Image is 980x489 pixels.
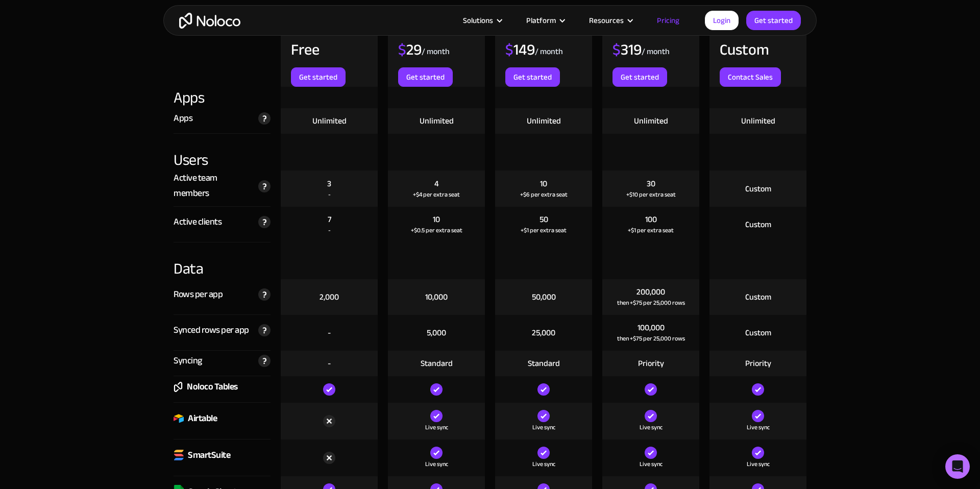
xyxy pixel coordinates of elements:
div: 10 [433,214,440,225]
div: Apps [174,87,271,108]
a: Get started [291,67,346,87]
div: Live sync [532,459,555,469]
div: Active team members [174,170,253,201]
div: Custom [745,183,771,194]
div: 5,000 [427,327,446,338]
div: +$6 per extra seat [520,189,568,200]
div: then +$75 per 25,000 rows [617,333,685,344]
div: Airtable [188,411,217,426]
div: Priority [745,358,771,369]
div: 50 [540,214,548,225]
div: Resources [576,14,644,27]
div: - [328,327,331,338]
div: Live sync [532,422,555,432]
div: 30 [647,178,655,189]
div: +$1 per extra seat [521,225,567,235]
div: SmartSuite [188,448,230,463]
div: 25,000 [532,327,555,338]
span: $ [398,35,406,64]
div: Live sync [747,459,770,469]
div: Active clients [174,214,222,230]
div: Custom [745,327,771,338]
div: Live sync [747,422,770,432]
div: - [328,358,331,369]
div: Apps [174,111,192,126]
div: 149 [505,42,535,57]
span: $ [505,35,513,64]
div: 200,000 [636,286,665,298]
div: 100,000 [638,322,665,333]
div: Custom [720,42,769,57]
div: Unlimited [741,115,775,127]
div: 3 [327,178,331,189]
div: Live sync [640,422,663,432]
div: 7 [328,214,331,225]
div: Synced rows per app [174,323,249,338]
div: +$4 per extra seat [413,189,460,200]
div: +$10 per extra seat [626,189,676,200]
div: Data [174,242,271,279]
div: Platform [526,14,556,27]
div: +$0.5 per extra seat [411,225,462,235]
div: 10,000 [425,291,448,303]
div: 4 [434,178,439,189]
a: Get started [505,67,560,87]
div: Noloco Tables [187,379,238,395]
div: Custom [745,219,771,230]
div: Solutions [450,14,513,27]
div: Live sync [640,459,663,469]
div: Platform [513,14,576,27]
div: - [328,225,331,235]
a: Get started [398,67,453,87]
div: Solutions [463,14,493,27]
div: Live sync [425,459,448,469]
div: Live sync [425,422,448,432]
div: 2,000 [320,291,339,303]
div: Syncing [174,353,202,369]
a: home [179,13,240,29]
div: Unlimited [634,115,668,127]
div: Priority [638,358,664,369]
div: Unlimited [527,115,561,127]
div: Users [174,134,271,170]
a: Login [705,11,739,30]
div: / month [642,46,670,57]
div: 100 [645,214,657,225]
a: Get started [612,67,667,87]
div: 10 [540,178,547,189]
a: Contact Sales [720,67,781,87]
div: 50,000 [532,291,556,303]
div: / month [422,46,450,57]
div: Open Intercom Messenger [945,454,970,479]
div: Rows per app [174,287,223,302]
div: / month [535,46,563,57]
div: Resources [589,14,624,27]
div: +$1 per extra seat [628,225,674,235]
div: then +$75 per 25,000 rows [617,298,685,308]
div: Unlimited [312,115,347,127]
div: 29 [398,42,422,57]
div: 319 [612,42,642,57]
a: Pricing [644,14,692,27]
span: $ [612,35,621,64]
div: Free [291,42,320,57]
div: Unlimited [420,115,454,127]
div: - [328,189,331,200]
a: Get started [746,11,801,30]
div: Standard [528,358,560,369]
div: Custom [745,291,771,303]
div: Standard [421,358,453,369]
